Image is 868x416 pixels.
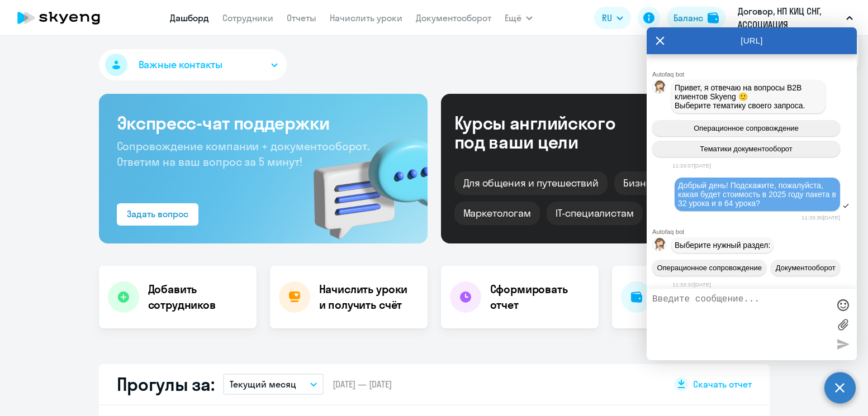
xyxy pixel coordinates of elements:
[99,49,287,80] button: Важные контакты
[117,112,410,134] h3: Экспресс-чат поддержки
[652,141,840,157] button: Тематики документооборот
[700,145,793,153] span: Тематики документооборот
[652,71,857,78] div: Autofaq bot
[505,11,521,25] span: Ещё
[594,7,631,29] button: RU
[771,260,840,276] button: Документооборот
[117,373,215,395] h2: Прогулы за:
[117,139,369,169] span: Сопровождение компании + документооборот. Ответим на ваш вопрос за 5 минут!
[672,162,711,169] time: 11:33:07[DATE]
[652,120,840,136] button: Операционное сопровождение
[694,124,799,132] span: Операционное сопровождение
[693,378,752,390] span: Скачать отчет
[416,12,491,23] a: Документооборот
[454,171,608,195] div: Для общения и путешествий
[653,238,667,254] img: bot avatar
[222,12,273,23] a: Сотрудники
[652,228,857,235] div: Autofaq bot
[454,202,540,225] div: Маркетологам
[652,260,766,276] button: Операционное сопровождение
[297,118,428,243] img: bg-img
[614,171,747,195] div: Бизнес и командировки
[333,378,392,390] span: [DATE] — [DATE]
[490,281,590,313] h4: Сформировать отчет
[505,7,533,29] button: Ещё
[834,316,851,333] label: Лимит 10 файлов
[801,214,840,221] time: 11:33:30[DATE]
[127,207,188,221] div: Задать вопрос
[776,264,836,272] span: Документооборот
[330,12,402,23] a: Начислить уроки
[667,7,725,29] button: Балансbalance
[117,203,198,226] button: Задать вопрос
[708,12,719,23] img: balance
[223,374,324,395] button: Текущий месяц
[319,281,416,313] h4: Начислить уроки и получить счёт
[675,83,805,110] span: Привет, я отвечаю на вопросы B2B клиентов Skyeng 🙂 Выберите тематику своего запроса.
[148,281,248,313] h4: Добавить сотрудников
[230,377,296,391] p: Текущий месяц
[287,12,316,23] a: Отчеты
[673,11,703,25] div: Баланс
[732,4,858,31] button: Договор, НП КИЦ СНГ, АССОЦИАЦИЯ
[678,181,838,208] span: Добрый день! Подскажите, пожалуйста, какая будет стоимость в 2025 году пакета в 32 урока и в 64 у...
[170,12,209,23] a: Дашборд
[547,202,643,225] div: IT-специалистам
[139,58,222,72] span: Важные контакты
[672,281,711,288] time: 11:33:32[DATE]
[738,4,842,31] p: Договор, НП КИЦ СНГ, АССОЦИАЦИЯ
[675,241,770,250] span: Выберите нужный раздел:
[454,113,646,151] div: Курсы английского под ваши цели
[602,11,612,25] span: RU
[653,80,667,97] img: bot avatar
[657,264,762,272] span: Операционное сопровождение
